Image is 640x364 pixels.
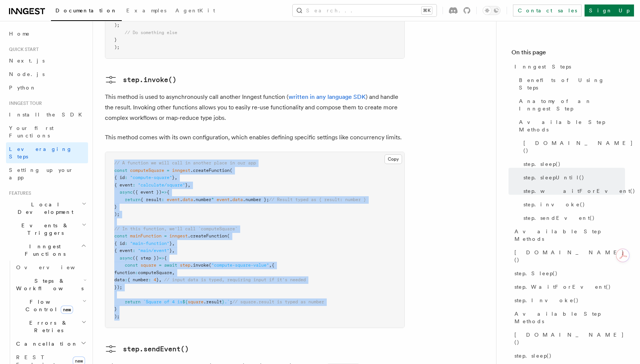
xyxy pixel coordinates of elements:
[125,263,138,268] span: const
[114,160,256,166] span: // A function we will call in another place in our app
[511,294,625,307] a: step.Invoke()
[114,241,125,246] span: { id
[185,182,188,188] span: }
[126,7,166,13] span: Examples
[9,125,54,139] span: Your first Functions
[514,283,611,291] span: step.WaitForEvent()
[511,307,625,328] a: Available Step Methods
[133,255,159,261] span: ({ step })
[120,255,133,261] span: async
[203,299,222,304] span: .result
[422,7,432,14] kbd: ⌘K
[9,85,36,91] span: Python
[523,160,561,168] span: step.sleep()
[511,225,625,246] a: Available Step Methods
[114,204,117,209] span: }
[154,277,156,282] span: 4
[211,263,269,268] span: "compute-square-value"
[127,277,148,282] span: { number
[167,168,169,173] span: =
[130,233,161,239] span: mainFunction
[13,337,88,351] button: Cancellation
[520,171,625,184] a: step.sleepUntil()
[130,175,172,180] span: "compute-square"
[511,60,625,73] a: Inngest Steps
[232,299,324,304] span: // square.result is typed as number
[61,306,73,314] span: new
[125,197,141,202] span: return
[164,233,167,239] span: =
[6,121,88,142] a: Your first Functions
[511,48,625,60] h4: On this page
[6,54,88,67] a: Next.js
[384,154,402,164] button: Copy
[125,277,127,282] span: :
[13,261,88,274] a: Overview
[230,168,232,173] span: (
[513,4,582,16] a: Contact sales
[114,248,133,253] span: { event
[55,7,117,13] span: Documentation
[114,168,127,173] span: const
[13,298,82,313] span: Flow Control
[175,7,215,13] span: AgentKit
[6,243,81,258] span: Inngest Functions
[123,344,189,354] pre: step.sendEvent()
[159,255,164,261] span: =>
[6,27,88,40] a: Home
[159,277,161,282] span: ,
[180,263,190,268] span: step
[230,299,232,304] span: ;
[520,157,625,171] a: step.sleep()
[180,197,182,202] span: .
[523,174,585,181] span: step.sleepUntil()
[523,187,636,195] span: step.waitForEvent()
[114,270,135,275] span: function
[190,263,209,268] span: .invoke
[222,299,224,304] span: }
[114,22,120,28] span: );
[125,299,141,304] span: return
[516,94,625,115] a: Anatomy of an Inngest Step
[114,212,120,217] span: );
[164,255,167,261] span: {
[51,2,122,21] a: Documentation
[114,37,117,42] span: }
[133,189,161,195] span: ({ event })
[13,274,88,295] button: Steps & Workflows
[114,45,120,50] span: );
[114,306,117,312] span: }
[514,331,625,346] span: [DOMAIN_NAME]()
[9,71,45,77] span: Node.js
[190,168,230,173] span: .createFunction
[169,233,188,239] span: inngest
[511,328,625,349] a: [DOMAIN_NAME]()
[182,299,188,304] span: ${
[224,299,230,304] span: .`
[169,248,172,253] span: }
[519,76,625,91] span: Benefits of Using Steps
[13,295,88,316] button: Flow Controlnew
[164,277,306,282] span: // input data is typed, requiring input if it's needed
[172,168,190,173] span: inngest
[143,299,182,304] span: `Square of 4 is
[6,163,88,184] a: Setting up your app
[135,270,138,275] span: :
[133,182,135,188] span: :
[159,263,161,268] span: =
[9,30,30,37] span: Home
[520,211,625,225] a: step.sendEvent()
[269,197,366,202] span: // Result typed as { result: number }
[230,197,232,202] span: .
[6,108,88,121] a: Install the SDK
[114,314,120,319] span: );
[516,73,625,94] a: Benefits of Using Steps
[141,263,156,268] span: square
[523,201,585,208] span: step.invoke()
[16,264,93,270] span: Overview
[9,58,45,64] span: Next.js
[520,184,625,198] a: step.waitForEvent()
[269,263,272,268] span: ,
[172,175,175,180] span: }
[138,270,172,275] span: computeSquare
